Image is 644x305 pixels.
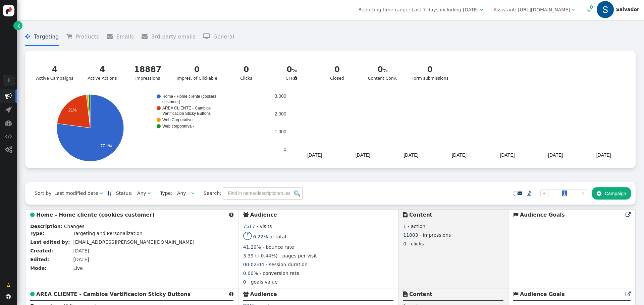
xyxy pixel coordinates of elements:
[266,262,308,267] span: - session duration
[513,292,518,297] span: 
[5,120,12,126] span: 
[30,94,268,161] svg: A chart.
[597,1,613,18] img: ACg8ocJyhtcTFjF0vyohHbVDIyq3T4-mtduYrrxbxgfXAGk9lrTCRg=s96-c
[73,265,83,271] span: Live
[162,99,180,104] text: customer)
[66,33,76,40] span: 
[5,133,12,140] span: 
[263,244,294,250] span: - bounce rate
[321,64,354,75] div: 0
[107,33,116,40] span: 
[82,60,123,86] a: 4Active Actions
[279,253,317,258] span: - pages per visit
[271,60,312,86] a: 0CTR
[452,152,467,158] text: [DATE]
[127,60,168,86] a: 18887Impressions
[243,279,246,285] span: 0
[243,262,264,267] span: 00:02:04
[225,60,267,86] a: 0Clicks
[162,118,193,122] text: Web Corporativo
[30,248,53,253] b: Created:
[366,64,399,82] div: Content Conv.
[3,75,15,86] a: +
[270,94,628,161] div: A chart.
[243,292,249,297] span: 
[3,5,14,16] img: logo-icon.svg
[25,33,34,40] span: 
[36,212,155,218] b: Home - Home cliente (cookies customer)
[131,64,164,75] div: 18887
[248,279,277,285] span: - goals value
[294,76,298,80] span: 
[73,257,89,262] span: [DATE]
[586,7,592,12] span: 
[522,187,536,199] a: 
[191,191,194,196] span: 
[25,28,59,46] li: Targeting
[73,231,142,236] span: Targeting and Personalization
[626,212,631,218] a: 
[253,234,268,239] span: 6.22%
[540,189,549,197] a: «
[274,93,286,99] text: 3,000
[162,124,194,129] text: Web corporativa -
[596,152,611,158] text: [DATE]
[100,191,103,196] span: 
[155,190,172,197] span: Type:
[408,224,426,229] span: - action
[137,190,146,197] div: Any
[412,64,448,82] div: Form submissions
[30,231,44,236] b: Type:
[73,239,194,245] span: [EMAIL_ADDRESS][PERSON_NAME][DOMAIN_NAME]
[548,152,563,158] text: [DATE]
[6,294,11,299] span: 
[585,6,593,13] a:  
[162,106,211,110] text: AREA CLIENTE - Cambios
[316,60,358,86] a: 0Closed
[177,64,217,82] div: Impres. of Clickable
[107,190,111,196] a: 
[5,93,12,99] span: 
[86,64,119,75] div: 4
[6,282,11,289] span: 
[30,212,35,217] span: 
[203,33,213,40] span: 
[107,28,134,46] li: Emails
[500,152,515,158] text: [DATE]
[35,190,98,197] div: Sort by: Last modified date
[142,28,196,46] li: 3rd-party emails
[260,271,300,276] span: - conversion rate
[36,291,191,297] b: AREA CLIENTE - Cambios Vertificacion Sticky Buttons
[243,244,261,250] span: 41.29%
[177,190,186,197] div: Any
[172,60,221,86] a: 0Impres. of Clickable
[5,106,12,113] span: 
[111,190,132,197] span: Status:
[409,212,432,218] b: Content
[403,212,408,217] span: 
[572,7,575,12] span: 
[626,212,631,217] span: 
[230,64,263,75] div: 0
[362,60,403,86] a: 0Content Conv.
[187,192,191,196] img: loading.gif
[73,248,89,253] span: [DATE]
[13,21,22,30] a: 
[199,190,221,196] span: Search:
[275,64,308,82] div: CTR
[162,94,216,99] text: Home - Home cliente (cookies
[30,292,35,297] span: 
[177,64,217,75] div: 0
[86,64,119,82] div: Active Actions
[230,64,263,82] div: Clicks
[284,147,286,152] text: 0
[17,22,20,29] span: 
[403,292,408,297] span: 
[520,291,565,297] b: Audience Goals
[243,212,249,217] span: 
[107,191,111,196] span: Sorted in descending order
[255,253,277,258] span: (+0.44%)
[527,191,531,196] span: 
[250,291,277,297] b: Audience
